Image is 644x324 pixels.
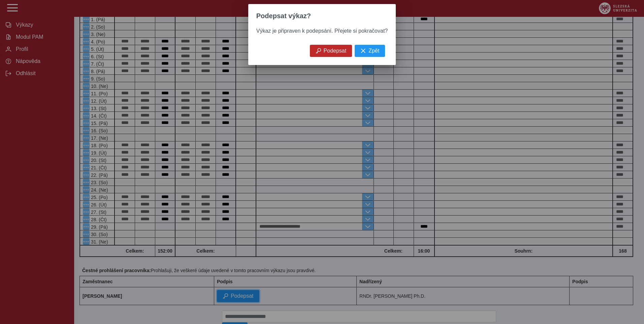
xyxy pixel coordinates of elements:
button: Zpět [355,45,385,57]
span: Zpět [368,48,379,54]
span: Výkaz je připraven k podepsání. Přejete si pokračovat? [256,28,388,34]
button: Podepsat [310,45,352,57]
span: Podepsat výkaz? [256,12,311,20]
span: Podepsat [324,48,347,54]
